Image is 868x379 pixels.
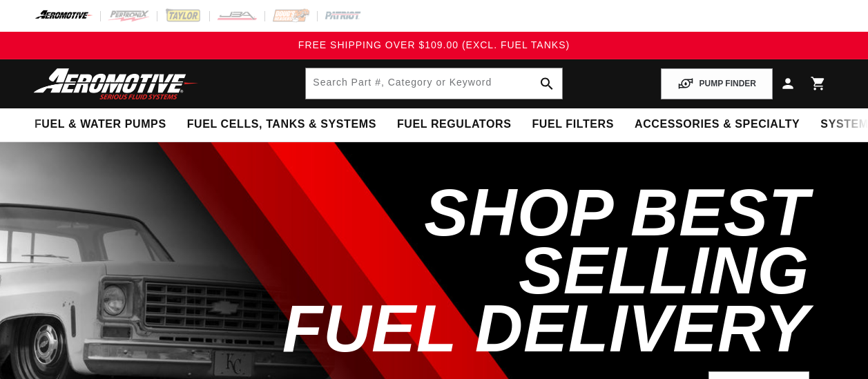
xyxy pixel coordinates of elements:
span: Fuel Regulators [397,117,511,132]
span: Fuel Filters [532,117,614,132]
span: FREE SHIPPING OVER $109.00 (EXCL. FUEL TANKS) [298,39,570,50]
img: Aeromotive [30,68,202,100]
button: PUMP FINDER [661,68,773,99]
summary: Accessories & Specialty [624,108,810,141]
summary: Fuel Filters [521,108,624,141]
button: search button [532,68,562,99]
span: Fuel Cells, Tanks & Systems [187,117,376,132]
span: Fuel & Water Pumps [35,117,166,132]
input: Search by Part Number, Category or Keyword [306,68,561,99]
summary: Fuel Regulators [387,108,521,141]
summary: Fuel & Water Pumps [24,108,177,141]
summary: Fuel Cells, Tanks & Systems [177,108,387,141]
h2: SHOP BEST SELLING FUEL DELIVERY [219,184,809,358]
span: Accessories & Specialty [635,117,800,132]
